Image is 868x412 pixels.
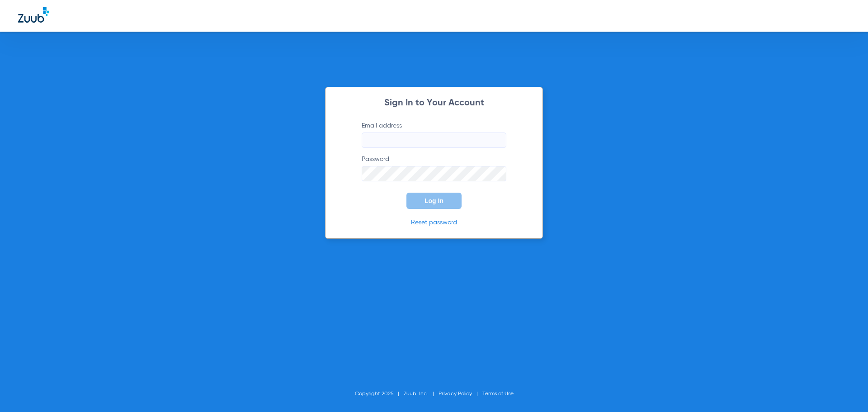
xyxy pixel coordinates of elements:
button: Log In [406,193,462,209]
li: Zuub, Inc. [404,389,439,398]
label: Password [362,155,506,181]
input: Password [362,166,506,181]
a: Terms of Use [482,391,514,397]
span: Log In [425,197,443,204]
li: Copyright 2025 [355,389,404,398]
a: Privacy Policy [439,391,472,397]
label: Email address [362,121,506,148]
h2: Sign In to Your Account [348,99,520,108]
img: Zuub Logo [18,7,49,23]
input: Email address [362,133,506,148]
a: Reset password [411,219,457,226]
